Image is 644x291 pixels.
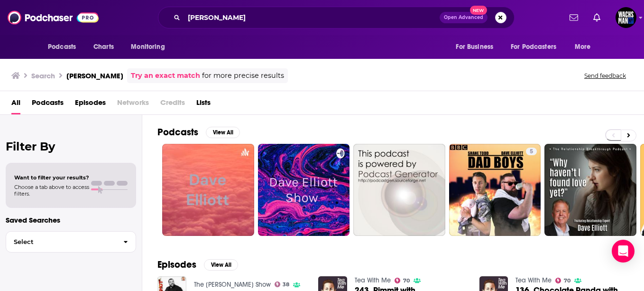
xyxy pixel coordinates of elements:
a: Lists [196,95,211,114]
span: Networks [117,95,149,114]
button: Send feedback [581,72,629,80]
button: open menu [449,38,505,56]
a: Episodes [75,95,106,114]
span: Open Advanced [444,15,483,20]
input: Search podcasts, credits, & more... [184,10,440,25]
button: Show profile menu [616,7,636,28]
h2: Filter By [6,140,136,153]
div: Search podcasts, credits, & more... [158,7,515,28]
span: 70 [403,279,410,283]
a: 70 [395,278,410,283]
a: All [11,95,20,114]
button: Select [6,231,136,253]
span: 5 [530,147,533,157]
h3: Search [31,71,55,80]
a: Tea With Me [515,276,552,284]
h2: Episodes [157,259,196,271]
span: Credits [160,95,185,114]
button: Open AdvancedNew [440,12,488,23]
a: Show notifications dropdown [566,9,582,26]
a: Charts [87,38,120,56]
span: Charts [93,40,114,54]
a: 5 [526,148,537,155]
a: Podcasts [32,95,64,114]
span: Podcasts [48,40,76,54]
span: 38 [283,282,289,287]
a: 5 [449,144,541,236]
img: User Profile [616,7,636,28]
span: More [575,40,591,54]
span: For Business [456,40,493,54]
button: open menu [41,38,88,56]
button: open menu [505,38,570,56]
a: Tea With Me [355,276,391,284]
img: Podchaser - Follow, Share and Rate Podcasts [8,9,99,27]
span: Logged in as WachsmanNY [616,7,636,28]
span: For Podcasters [511,40,556,54]
span: 70 [564,279,570,283]
span: Want to filter your results? [14,174,89,181]
span: Choose a tab above to access filters. [14,184,89,197]
span: Select [6,239,116,245]
a: PodcastsView All [157,126,240,138]
button: View All [206,127,240,138]
p: Saved Searches [6,216,136,225]
h3: [PERSON_NAME] [66,71,123,80]
a: 38 [275,282,290,287]
div: Open Intercom Messenger [612,240,635,263]
a: Try an exact match [131,70,200,81]
span: Monitoring [131,40,165,54]
button: open menu [124,38,177,56]
span: for more precise results [202,70,284,81]
a: 70 [555,278,570,283]
a: EpisodesView All [157,259,238,271]
button: View All [204,259,238,271]
button: open menu [568,38,603,56]
a: The Tom O Mahony Show [194,281,271,289]
h2: Podcasts [157,126,198,138]
span: New [470,6,487,15]
a: Show notifications dropdown [589,9,604,26]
